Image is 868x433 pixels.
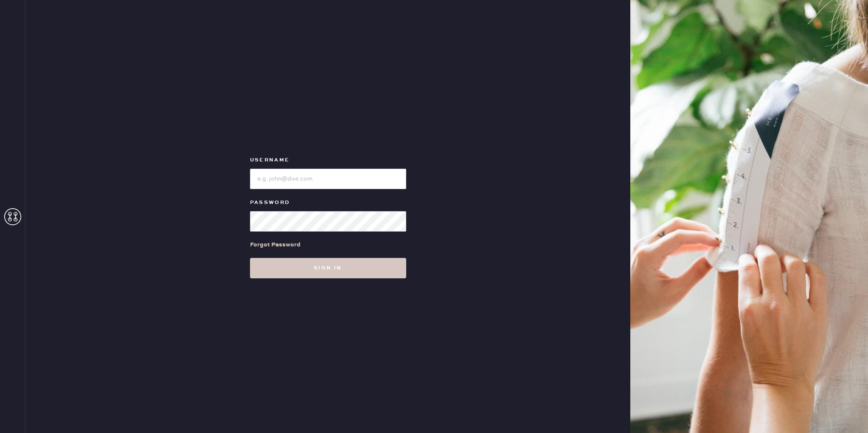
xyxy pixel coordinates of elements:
[250,240,301,249] div: Forgot Password
[250,258,406,278] button: Sign in
[250,198,406,208] label: Password
[250,155,406,165] label: Username
[250,169,406,189] input: e.g. john@doe.com
[250,232,301,258] a: Forgot Password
